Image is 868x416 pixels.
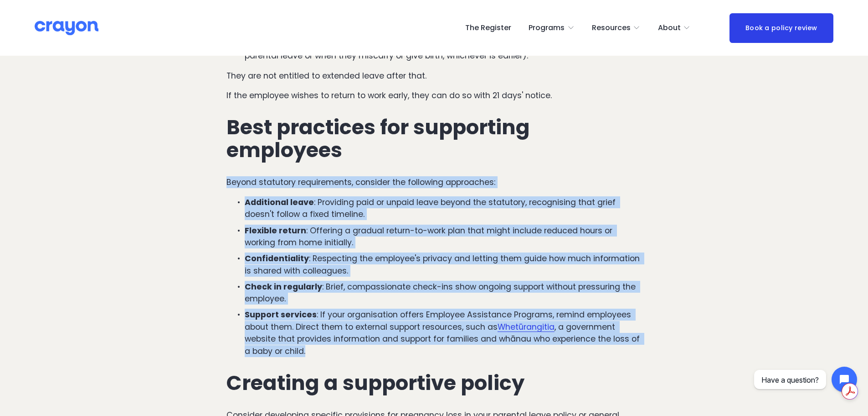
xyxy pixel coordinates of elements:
strong: Flexible return [245,225,306,236]
a: folder dropdown [592,21,641,35]
strong: Support services [245,309,317,320]
span: About [658,21,681,35]
a: folder dropdown [658,21,691,35]
h2: Best practices for supporting employees [226,116,642,162]
p: : Respecting the employee's privacy and letting them guide how much information is shared with co... [245,253,642,277]
strong: Check in regularly [245,281,322,292]
p: They are not entitled to extended leave after that. [226,70,642,82]
a: Whetūrangitia [498,321,555,332]
p: : If your organisation offers Employee Assistance Programs, remind employees about them. Direct t... [245,309,642,357]
a: The Register [465,21,511,35]
p: : Offering a gradual return-to-work plan that might include reduced hours or working from home in... [245,225,642,249]
span: Resources [592,21,631,35]
a: folder dropdown [529,21,575,35]
strong: Additional leave [245,197,314,208]
img: Crayon [35,20,98,36]
h2: Creating a supportive policy [226,372,642,395]
strong: Confidentiality [245,253,309,264]
span: Programs [529,21,565,35]
p: Beyond statutory requirements, consider the following approaches: [226,176,642,188]
p: If the employee wishes to return to work early, they can do so with 21 days' notice. [226,90,642,101]
a: Book a policy review [729,13,833,43]
p: : Providing paid or unpaid leave beyond the statutory, recognising that grief doesn't follow a fi... [245,196,642,221]
p: : Brief, compassionate check-ins show ongoing support without pressuring the employee. [245,281,642,305]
